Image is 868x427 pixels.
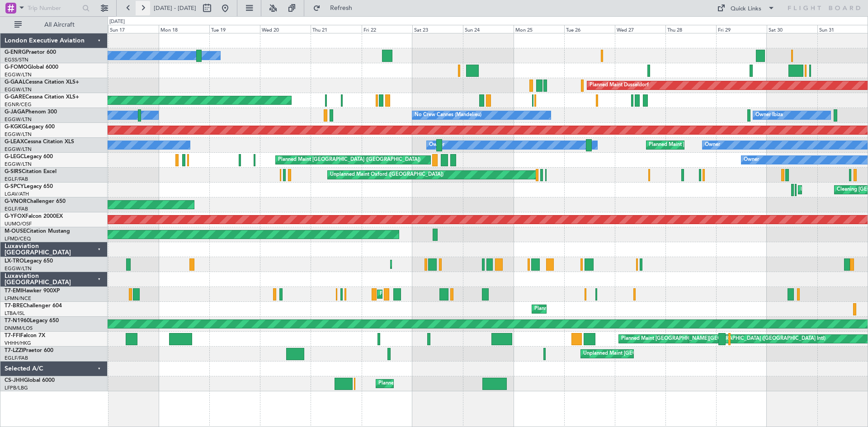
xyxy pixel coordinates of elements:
a: LX-TROLegacy 650 [5,258,53,264]
div: Sun 17 [108,25,159,33]
span: Refresh [322,5,360,11]
div: Mon 25 [514,25,564,33]
a: EGSS/STN [5,56,28,63]
div: Planned Maint Dusseldorf [590,79,649,92]
span: [DATE] - [DATE] [154,4,196,12]
a: EGGW/LTN [5,116,32,123]
div: Tue 19 [209,25,260,33]
div: Fri 29 [716,25,767,33]
div: [DATE] [109,18,125,26]
div: Planned Maint [GEOGRAPHIC_DATA] ([GEOGRAPHIC_DATA]) [649,138,791,152]
span: G-GARE [5,94,25,100]
span: T7-BRE [5,303,23,309]
a: EGLF/FAB [5,206,28,212]
a: G-GAALCessna Citation XLS+ [5,80,79,85]
div: Planned Maint [GEOGRAPHIC_DATA] ([GEOGRAPHIC_DATA]) [278,153,420,167]
a: G-YFOXFalcon 2000EX [5,214,63,219]
a: UUMO/OSF [5,221,32,227]
a: LGAV/ATH [5,191,29,197]
a: G-SPCYLegacy 650 [5,184,53,189]
a: DNMM/LOS [5,325,33,332]
a: EGGW/LTN [5,131,32,138]
a: T7-LZZIPraetor 600 [5,348,53,353]
span: G-VNOR [5,199,27,204]
a: LFMN/NCE [5,295,31,302]
span: T7-FFI [5,333,20,338]
a: T7-BREChallenger 604 [5,303,62,309]
a: LFPB/LBG [5,385,28,391]
span: G-LEAX [5,139,24,145]
span: G-YFOX [5,214,25,219]
a: T7-EMIHawker 900XP [5,288,60,294]
div: Planned Maint [GEOGRAPHIC_DATA] ([GEOGRAPHIC_DATA]) [378,377,521,390]
a: EGGW/LTN [5,265,32,272]
input: Trip Number [28,1,80,15]
a: EGGW/LTN [5,71,32,78]
span: G-FOMO [5,65,28,70]
span: G-GAAL [5,80,25,85]
span: G-KGKG [5,124,26,130]
a: EGGW/LTN [5,86,32,93]
button: Refresh [309,1,363,15]
div: Owner [429,138,444,152]
div: Unplanned Maint [GEOGRAPHIC_DATA] ([GEOGRAPHIC_DATA]) [583,347,732,361]
div: Thu 28 [665,25,716,33]
a: EGLF/FAB [5,176,28,183]
a: G-LEAXCessna Citation XLS [5,139,74,145]
a: G-SIRSCitation Excel [5,169,57,174]
span: G-SIRS [5,169,22,174]
div: Owner Ibiza [755,108,783,122]
span: M-OUSE [5,229,26,234]
span: T7-N1960 [5,318,30,324]
a: LTBA/ISL [5,310,25,317]
a: T7-FFIFalcon 7X [5,333,45,338]
span: T7-LZZI [5,348,23,353]
a: T7-N1960Legacy 650 [5,318,59,324]
span: CS-JHH [5,378,24,383]
div: Sun 31 [817,25,868,33]
div: Sat 30 [767,25,817,33]
button: All Aircraft [10,18,98,32]
span: All Aircraft [24,22,95,28]
div: Owner [744,153,759,167]
a: G-LEGCLegacy 600 [5,154,53,160]
a: G-JAGAPhenom 300 [5,109,57,115]
div: Wed 27 [615,25,665,33]
div: Planned Maint [GEOGRAPHIC_DATA] ([GEOGRAPHIC_DATA] Intl) [621,332,772,346]
span: G-LEGC [5,154,24,160]
a: M-OUSECitation Mustang [5,229,70,234]
span: G-JAGA [5,109,25,115]
span: G-SPCY [5,184,24,189]
div: Quick Links [731,5,761,14]
span: G-ENRG [5,50,26,55]
button: Quick Links [712,1,779,15]
a: G-VNORChallenger 650 [5,199,66,204]
a: EGGW/LTN [5,146,32,153]
div: Mon 18 [159,25,209,33]
a: G-KGKGLegacy 600 [5,124,55,130]
a: G-FOMOGlobal 6000 [5,65,58,70]
div: Planned Maint [PERSON_NAME] [380,287,455,301]
div: Unplanned Maint Oxford ([GEOGRAPHIC_DATA]) [330,168,443,182]
div: Sat 23 [412,25,463,33]
div: Planned Maint Warsaw ([GEOGRAPHIC_DATA]) [534,302,643,316]
a: EGNR/CEG [5,101,32,108]
a: EGGW/LTN [5,161,32,168]
span: LX-TRO [5,258,24,264]
a: LFMD/CEQ [5,235,31,242]
span: T7-EMI [5,288,22,294]
div: Sun 24 [463,25,514,33]
div: Owner [705,138,720,152]
div: Tue 26 [564,25,615,33]
a: G-ENRGPraetor 600 [5,50,56,55]
a: EGLF/FAB [5,355,28,361]
div: Thu 21 [311,25,361,33]
a: G-GARECessna Citation XLS+ [5,94,79,100]
div: [PERSON_NAME][GEOGRAPHIC_DATA] ([GEOGRAPHIC_DATA] Intl) [668,332,826,346]
a: CS-JHHGlobal 6000 [5,378,55,383]
div: Wed 20 [260,25,311,33]
a: VHHH/HKG [5,340,31,347]
div: No Crew Cannes (Mandelieu) [415,108,481,122]
div: Fri 22 [362,25,412,33]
